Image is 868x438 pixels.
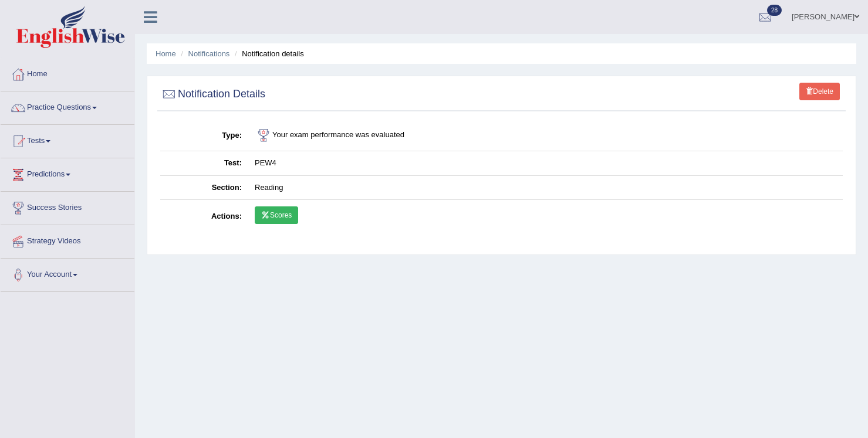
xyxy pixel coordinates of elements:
[1,58,134,87] a: Home
[1,125,134,154] a: Tests
[160,175,248,200] th: Section
[188,49,230,58] a: Notifications
[156,49,176,58] a: Home
[248,151,843,176] td: PEW4
[1,192,134,221] a: Success Stories
[232,48,304,59] li: Notification details
[160,86,265,103] h2: Notification Details
[248,120,843,151] td: Your exam performance was evaluated
[1,225,134,254] a: Strategy Videos
[160,200,248,234] th: Actions
[1,259,134,288] a: Your Account
[1,91,134,121] a: Practice Questions
[160,120,248,151] th: Type
[160,151,248,176] th: Test
[799,83,840,100] a: Delete
[767,5,782,16] span: 28
[1,158,134,188] a: Predictions
[248,175,843,200] td: Reading
[255,206,298,224] a: Scores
